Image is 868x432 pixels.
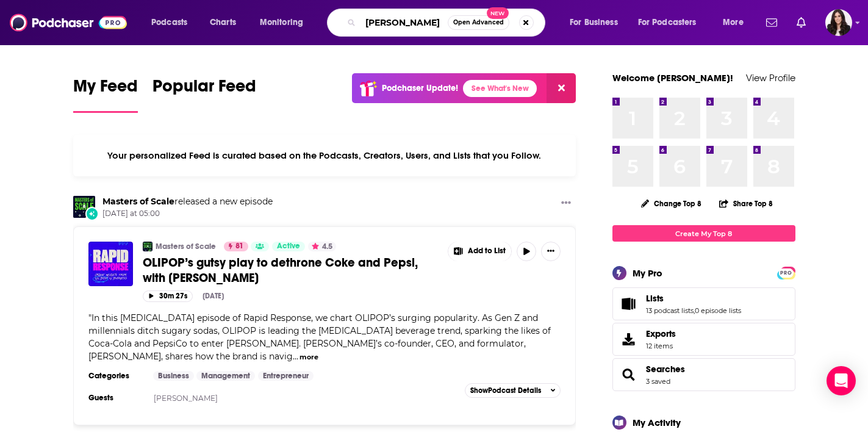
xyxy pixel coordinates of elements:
[88,312,551,362] span: "
[612,323,795,356] a: Exports
[73,196,95,218] img: Masters of Scale
[646,342,676,350] span: 12 items
[630,13,714,32] button: open menu
[143,255,418,286] span: OLIPOP’s gutsy play to dethrone Coke and Pepsi, with [PERSON_NAME]
[202,13,243,32] a: Charts
[465,383,561,398] button: ShowPodcast Details
[827,366,856,395] div: Open Intercom Messenger
[143,242,152,251] img: Masters of Scale
[612,287,795,320] span: Lists
[695,306,741,315] a: 0 episode lists
[235,240,243,253] span: 81
[746,72,795,84] a: View Profile
[196,371,255,381] a: Management
[561,13,633,32] button: open menu
[646,364,685,375] a: Searches
[102,209,273,219] span: [DATE] at 05:00
[779,268,794,278] span: PRO
[277,240,300,253] span: Active
[487,7,509,19] span: New
[151,14,187,31] span: Podcasts
[617,331,641,348] span: Exports
[453,20,504,26] span: Open Advanced
[617,295,641,312] a: Lists
[714,13,759,32] button: open menu
[633,267,662,279] div: My Pro
[779,268,794,277] a: PRO
[612,72,733,84] a: Welcome [PERSON_NAME]!
[646,328,676,339] span: Exports
[638,14,697,31] span: For Podcasters
[646,377,670,386] a: 3 saved
[143,290,193,302] button: 30m 27s
[154,394,218,403] a: [PERSON_NAME]
[612,358,795,391] span: Searches
[272,242,305,251] a: Active
[153,371,194,381] a: Business
[156,242,216,251] a: Masters of Scale
[634,196,709,211] button: Change Top 8
[258,371,314,381] a: Entrepreneur
[541,242,561,261] button: Show More Button
[203,292,224,300] div: [DATE]
[251,13,319,32] button: open menu
[88,371,143,381] h3: Categories
[463,80,537,97] a: See What's New
[448,15,509,30] button: Open AdvancedNew
[382,83,458,93] p: Podchaser Update!
[143,255,439,286] a: OLIPOP’s gutsy play to dethrone Coke and Pepsi, with [PERSON_NAME]
[224,242,248,251] a: 81
[646,293,741,304] a: Lists
[73,76,138,104] span: My Feed
[825,9,852,36] button: Show profile menu
[85,207,99,220] div: New Episode
[825,9,852,36] span: Logged in as RebeccaShapiro
[360,13,448,32] input: Search podcasts, credits, & more...
[723,14,744,31] span: More
[448,242,512,261] button: Show More Button
[339,9,557,37] div: Search podcasts, credits, & more...
[152,76,256,113] a: Popular Feed
[825,9,852,36] img: User Profile
[88,242,133,286] img: OLIPOP’s gutsy play to dethrone Coke and Pepsi, with Ben Goodwin
[719,192,773,215] button: Share Top 8
[761,12,782,33] a: Show notifications dropdown
[260,14,303,31] span: Monitoring
[792,12,811,33] a: Show notifications dropdown
[556,196,576,211] button: Show More Button
[694,306,695,315] span: ,
[570,14,618,31] span: For Business
[143,13,203,32] button: open menu
[210,14,236,31] span: Charts
[88,312,551,362] span: In this [MEDICAL_DATA] episode of Rapid Response, we chart OLIPOP’s surging popularity. As Gen Z ...
[152,76,256,104] span: Popular Feed
[646,293,664,304] span: Lists
[299,352,318,362] button: more
[293,351,298,362] span: ...
[102,196,273,207] h3: released a new episode
[308,242,336,251] button: 4.5
[612,225,795,242] a: Create My Top 8
[73,135,576,176] div: Your personalized Feed is curated based on the Podcasts, Creators, Users, and Lists that you Follow.
[617,366,641,383] a: Searches
[470,386,541,395] span: Show Podcast Details
[10,11,127,34] img: Podchaser - Follow, Share and Rate Podcasts
[102,196,174,207] a: Masters of Scale
[633,417,681,428] div: My Activity
[73,76,138,113] a: My Feed
[88,393,143,403] h3: Guests
[468,247,506,256] span: Add to List
[646,306,694,315] a: 13 podcast lists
